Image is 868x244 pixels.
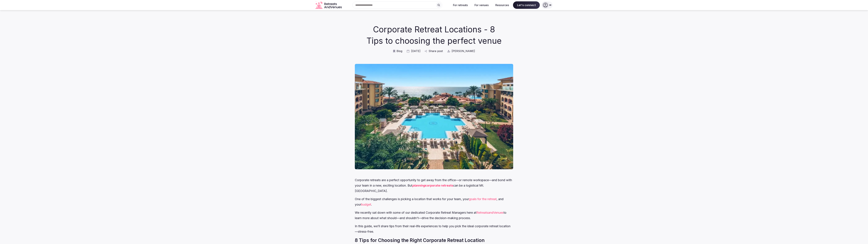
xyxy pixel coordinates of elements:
h2: 8 Tips for Choosing the Right Corporate Retreat Location [355,237,513,244]
span: [PERSON_NAME] [452,49,475,53]
span: Blog [397,49,402,53]
a: [PERSON_NAME] [447,49,475,53]
span: Let's connect [513,1,540,9]
img: Corporate Retreat Locations - 8 Tips to choosing the perfect venue [355,64,513,169]
a: Blog [393,49,402,53]
a: Visit the homepage [315,1,342,9]
p: In this guide, we’ll share tips from their real-life experiences to help you pick the ideal corpo... [355,223,513,234]
p: Corporate retreats are a perfect opportunity to get away from the office—or remote workspace—and ... [355,177,513,194]
button: For retreats [450,1,470,9]
p: One of the biggest challenges is picking a location that works for your team, your , and your . [355,196,513,207]
a: goals for the retreat [469,197,497,201]
h1: Corporate Retreat Locations - 8 Tips to choosing the perfect venue [365,24,503,46]
a: RetreatsandVenues [476,211,504,214]
p: We recently sat down with some of our dedicated Corporate Retreat Managers here at to learn more ... [355,210,513,221]
em: planning [412,184,425,187]
button: Resources [493,1,512,9]
span: Share post [429,49,443,53]
svg: Retreats and Venues company logo [315,1,342,9]
a: budget [361,203,371,206]
a: planningcorporate retreats [412,184,453,187]
button: For venues [472,1,491,9]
